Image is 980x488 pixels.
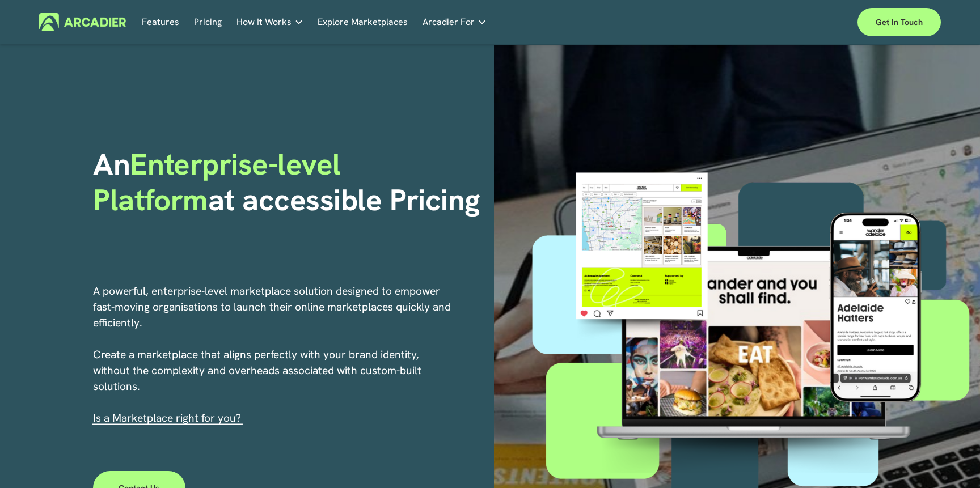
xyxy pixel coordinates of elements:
[93,283,453,426] p: A powerful, enterprise-level marketplace solution designed to empower fast-moving organisations t...
[857,8,941,36] a: Get in touch
[93,411,241,425] span: I
[236,13,303,31] a: folder dropdown
[236,14,292,30] span: How It Works
[318,13,408,31] a: Explore Marketplaces
[423,14,475,30] span: Arcadier For
[142,13,179,31] a: Features
[93,145,348,219] span: Enterprise-level Platform
[96,411,241,425] a: s a Marketplace right for you?
[423,13,487,31] a: folder dropdown
[194,13,222,31] a: Pricing
[93,147,486,218] h1: An at accessible Pricing
[39,13,126,31] img: Arcadier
